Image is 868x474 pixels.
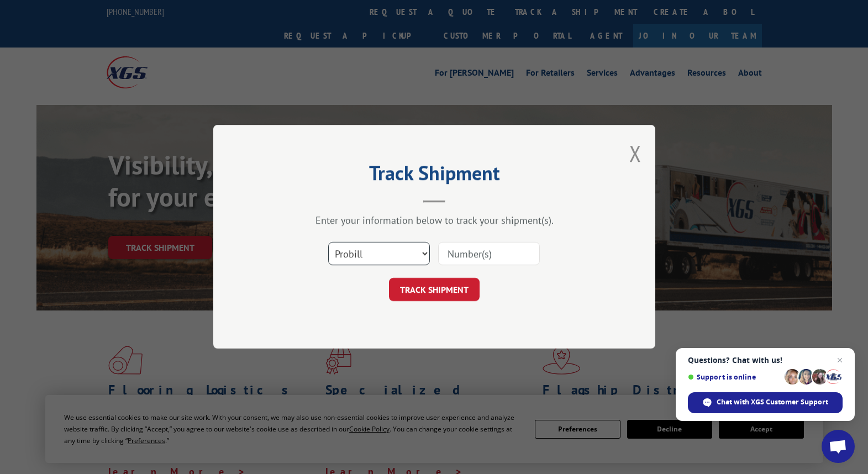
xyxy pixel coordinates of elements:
[269,214,600,227] div: Enter your information below to track your shipment(s).
[269,165,600,186] h2: Track Shipment
[389,278,480,302] button: TRACK SHIPMENT
[629,139,641,168] button: Close modal
[688,392,843,413] div: Chat with XGS Customer Support
[688,356,843,365] span: Questions? Chat with us!
[717,397,828,407] span: Chat with XGS Customer Support
[438,243,540,266] input: Number(s)
[833,354,846,367] span: Close chat
[822,430,855,463] div: Open chat
[688,373,781,381] span: Support is online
